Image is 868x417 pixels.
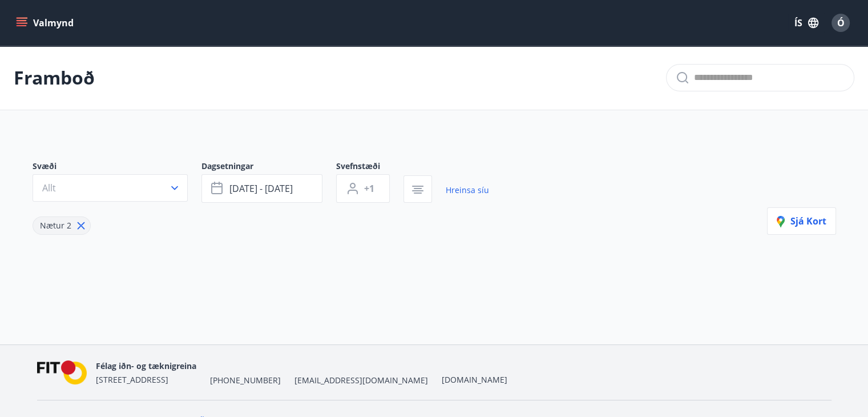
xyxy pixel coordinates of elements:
span: Ó [837,17,845,29]
a: Hreinsa síu [446,178,489,203]
span: Dagsetningar [201,161,336,174]
button: Allt [33,174,188,202]
button: +1 [336,174,390,203]
span: Allt [42,182,56,194]
span: Nætur 2 [40,220,71,231]
p: Framboð [14,65,95,90]
span: Svefnstæði [336,161,403,174]
button: ÍS [788,13,825,33]
a: [DOMAIN_NAME] [442,374,507,385]
span: Sjá kort [777,215,826,227]
span: +1 [364,182,374,195]
div: Nætur 2 [33,216,91,235]
span: Svæði [33,161,201,174]
button: menu [14,13,78,33]
span: [EMAIL_ADDRESS][DOMAIN_NAME] [294,375,428,386]
span: [DATE] - [DATE] [229,182,293,195]
button: Sjá kort [767,207,836,235]
button: Ó [827,9,854,37]
span: Félag iðn- og tæknigreina [96,360,196,371]
img: FPQVkF9lTnNbbaRSFyT17YYeljoOGk5m51IhT0bO.png [37,360,87,385]
span: [PHONE_NUMBER] [210,375,281,386]
span: [STREET_ADDRESS] [96,374,168,385]
button: [DATE] - [DATE] [201,174,322,203]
